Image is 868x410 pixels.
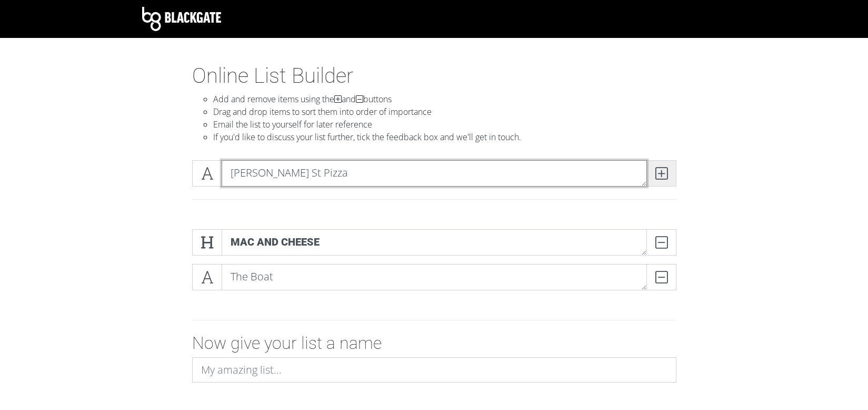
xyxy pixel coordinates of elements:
[213,118,676,131] li: Email the list to yourself for later reference
[142,7,221,31] img: Blackgate
[192,333,676,353] h2: Now give your list a name
[213,105,676,118] li: Drag and drop items to sort them into order of importance
[192,63,676,89] h1: Online List Builder
[213,93,676,105] li: Add and remove items using the and buttons
[192,357,676,383] input: My amazing list...
[213,131,676,143] li: If you'd like to discuss your list further, tick the feedback box and we'll get in touch.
